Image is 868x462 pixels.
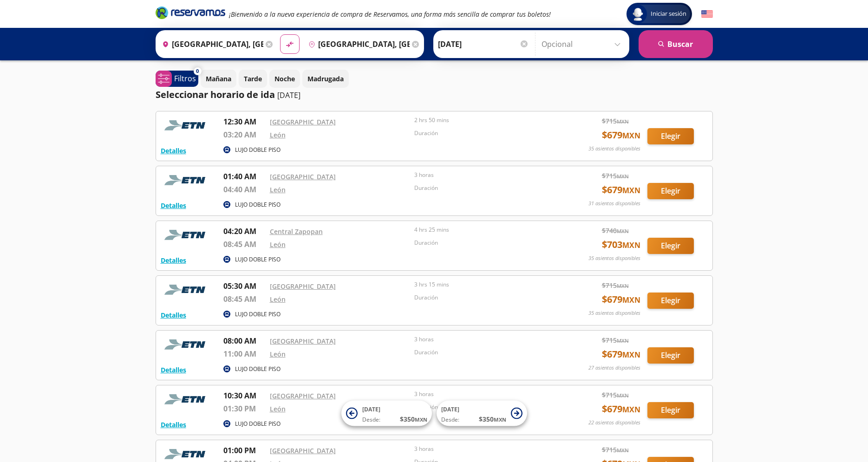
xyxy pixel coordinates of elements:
small: MXN [617,173,629,180]
a: León [270,240,286,249]
a: [GEOGRAPHIC_DATA] [270,282,336,291]
span: $ 350 [400,414,427,424]
button: Detalles [161,420,186,429]
p: 3 horas [414,171,555,179]
button: Elegir [647,402,694,418]
input: Elegir Fecha [438,33,529,56]
em: ¡Bienvenido a la nueva experiencia de compra de Reservamos, una forma más sencilla de comprar tus... [229,10,551,19]
button: Elegir [647,183,694,199]
a: León [270,185,286,194]
small: MXN [617,228,629,234]
small: MXN [622,185,640,195]
p: Madrugada [307,74,344,84]
p: LUJO DOBLE PISO [235,420,281,428]
span: $ 715 [602,280,629,290]
p: 01:40 AM [223,171,265,182]
a: León [270,295,286,304]
img: RESERVAMOS [161,280,212,299]
button: Madrugada [302,70,349,88]
span: $ 715 [602,116,629,126]
p: LUJO DOBLE PISO [235,310,281,319]
p: Noche [274,74,295,84]
p: Filtros [174,73,196,84]
span: Desde: [362,416,380,424]
button: Elegir [647,293,694,309]
p: 35 asientos disponibles [588,254,640,262]
p: 08:45 AM [223,239,265,250]
p: Duración [414,239,555,247]
span: $ 679 [602,402,640,416]
a: [GEOGRAPHIC_DATA] [270,337,336,345]
small: MXN [494,416,506,423]
small: MXN [622,295,640,305]
span: [DATE] [362,405,380,413]
input: Buscar Destino [305,33,410,56]
button: Detalles [161,255,186,265]
small: MXN [617,392,629,399]
span: $ 703 [602,238,640,252]
p: 08:45 AM [223,293,265,305]
a: [GEOGRAPHIC_DATA] [270,446,336,455]
button: 0Filtros [156,71,198,87]
p: LUJO DOBLE PISO [235,146,281,154]
p: 27 asientos disponibles [588,364,640,372]
a: [GEOGRAPHIC_DATA] [270,117,336,126]
small: MXN [617,447,629,454]
button: Detalles [161,310,186,320]
button: Noche [269,70,300,88]
a: León [270,130,286,139]
span: $ 679 [602,347,640,361]
p: 01:30 PM [223,403,265,414]
p: 3 horas [414,390,555,398]
span: $ 715 [602,445,629,455]
p: 01:00 PM [223,445,265,456]
p: 10:30 AM [223,390,265,401]
a: Brand Logo [156,6,225,22]
p: 22 asientos disponibles [588,419,640,427]
span: $ 679 [602,183,640,197]
small: MXN [415,416,427,423]
p: 4 hrs 25 mins [414,226,555,234]
button: Detalles [161,201,186,210]
p: 08:00 AM [223,335,265,346]
small: MXN [622,130,640,141]
span: Iniciar sesión [647,9,690,19]
p: Tarde [244,74,262,84]
span: $ 679 [602,293,640,306]
button: Detalles [161,146,186,156]
small: MXN [617,337,629,344]
p: Duración [414,348,555,357]
span: [DATE] [441,405,459,413]
p: 3 horas [414,335,555,344]
small: MXN [622,404,640,415]
small: MXN [617,282,629,289]
p: 3 hrs 15 mins [414,280,555,289]
span: Desde: [441,416,459,424]
span: $ 679 [602,128,640,142]
p: 12:30 AM [223,116,265,127]
button: Buscar [639,30,713,58]
small: MXN [622,240,640,250]
p: 05:30 AM [223,280,265,292]
p: Duración [414,293,555,302]
p: 04:40 AM [223,184,265,195]
img: RESERVAMOS [161,226,212,244]
span: $ 715 [602,171,629,181]
span: $ 715 [602,390,629,400]
button: [DATE]Desde:$350MXN [341,401,432,426]
p: 03:20 AM [223,129,265,140]
p: LUJO DOBLE PISO [235,201,281,209]
p: 35 asientos disponibles [588,309,640,317]
p: Seleccionar horario de ida [156,88,275,102]
small: MXN [622,350,640,360]
button: English [701,8,713,20]
input: Buscar Origen [158,33,263,56]
a: [GEOGRAPHIC_DATA] [270,391,336,400]
p: Duración [414,129,555,137]
p: 35 asientos disponibles [588,145,640,153]
img: RESERVAMOS [161,335,212,354]
input: Opcional [542,33,625,56]
span: $ 740 [602,226,629,235]
p: Duración [414,184,555,192]
i: Brand Logo [156,6,225,20]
